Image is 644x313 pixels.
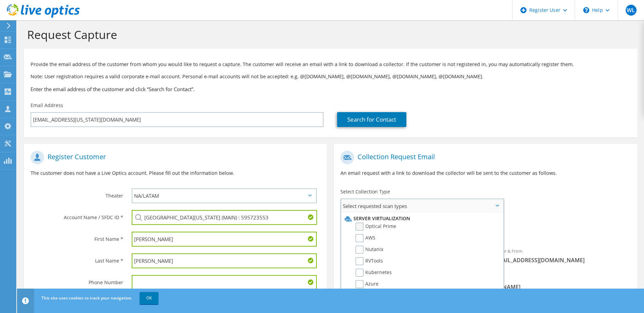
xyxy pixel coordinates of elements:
label: Kubernetes [355,269,392,277]
label: Select Collection Type [341,188,390,195]
a: OK [140,292,159,304]
a: Search for Contact [337,112,406,127]
li: Server Virtualization [343,214,499,223]
span: WL [626,5,637,16]
h1: Collection Request Email [341,151,627,164]
span: Select requested scan types [341,199,503,213]
label: Last Name * [31,253,123,264]
label: AWS [355,234,375,242]
p: The customer does not have a Live Optics account. Please fill out the information below. [31,169,320,177]
label: Account Name / SFDC ID * [31,210,123,221]
div: CC & Reply To [334,271,637,294]
svg: \n [583,7,589,13]
h3: Enter the email address of the customer and click “Search for Contact”. [31,85,630,93]
div: To [334,244,485,267]
h1: Register Customer [31,151,317,164]
span: [EMAIL_ADDRESS][DOMAIN_NAME] [492,256,630,264]
label: RVTools [355,257,383,265]
p: An email request with a link to download the collector will be sent to the customer as follows. [341,169,630,177]
label: Nutanix [355,246,383,254]
div: Sender & From [485,244,637,267]
div: Requested Collections [334,215,637,241]
label: First Name * [31,232,123,243]
label: Phone Number [31,275,123,286]
label: Azure [355,280,379,288]
p: Provide the email address of the customer from whom you would like to request a capture. The cust... [31,61,630,68]
label: Email Address [31,102,63,109]
span: This site uses cookies to track your navigation. [41,295,132,301]
h1: Request Capture [27,27,630,42]
label: Theater [31,188,123,199]
p: Note: User registration requires a valid corporate e-mail account. Personal e-mail accounts will ... [31,73,630,80]
label: Optical Prime [355,223,396,231]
